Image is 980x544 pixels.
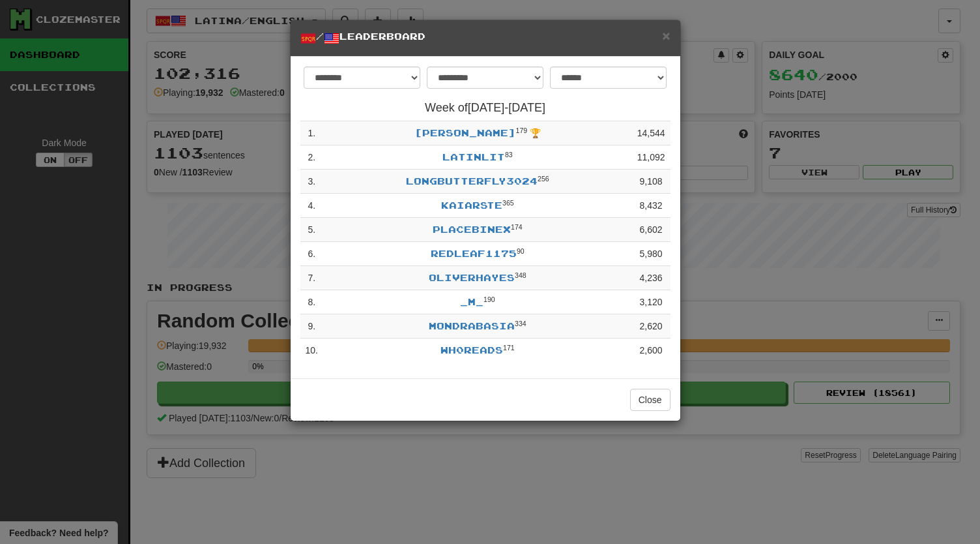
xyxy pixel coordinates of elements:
[632,339,670,363] td: 2,600
[530,128,541,138] span: 🏆
[632,266,670,290] td: 4,236
[662,29,670,42] button: Close
[300,218,323,242] td: 5 .
[632,242,670,266] td: 5,980
[538,175,549,183] sup: Level 256
[517,247,525,255] sup: Level 90
[502,199,514,207] sup: Level 365
[300,266,323,290] td: 7 .
[515,320,526,327] sup: Level 334
[632,121,670,145] td: 14,544
[300,194,323,218] td: 4 .
[441,200,502,211] a: kaiarste
[511,223,523,231] sup: Level 174
[300,339,323,363] td: 10 .
[429,320,515,331] a: mondrabasia
[460,296,483,307] a: _M_
[406,175,538,187] a: LongButterfly3024
[300,314,323,339] td: 9 .
[662,28,670,43] span: ×
[429,272,515,283] a: OliverHayes
[300,30,670,46] h5: / Leaderboard
[632,218,670,242] td: 6,602
[300,242,323,266] td: 6 .
[630,389,670,411] button: Close
[433,224,511,235] a: Placebinex
[632,314,670,339] td: 2,620
[300,170,323,194] td: 3 .
[632,170,670,194] td: 9,108
[440,344,503,355] a: wh0reads
[632,145,670,170] td: 11,092
[300,121,323,145] td: 1 .
[632,194,670,218] td: 8,432
[483,295,495,303] sup: Level 190
[442,151,505,162] a: latinlit
[300,290,323,314] td: 8 .
[515,271,526,279] sup: Level 348
[505,151,513,159] sup: 83
[300,102,670,115] h4: Week of [DATE] - [DATE]
[431,248,517,259] a: RedLeaf1175
[516,127,528,134] sup: Level 179
[632,290,670,314] td: 3,120
[414,127,516,138] a: [PERSON_NAME]
[300,145,323,170] td: 2 .
[503,344,515,352] sup: Level 171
